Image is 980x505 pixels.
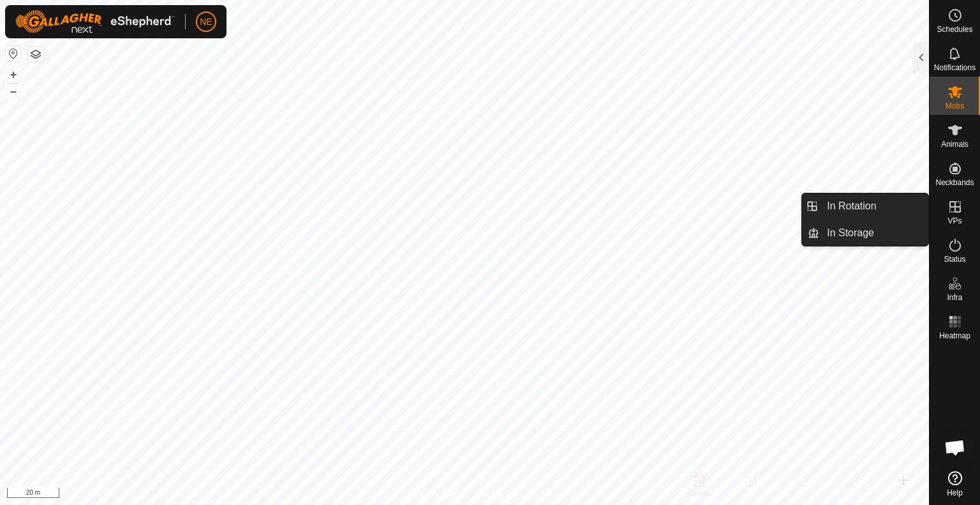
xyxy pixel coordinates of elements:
[941,140,969,148] span: Animals
[6,46,21,61] button: Reset Map
[947,294,962,301] span: Infra
[939,332,970,340] span: Heatmap
[934,64,976,72] span: Notifications
[944,255,965,263] span: Status
[946,102,964,110] span: Mobs
[414,488,462,500] a: Privacy Policy
[930,466,980,502] a: Help
[936,428,974,467] div: Open chat
[827,225,874,241] span: In Storage
[477,488,515,500] a: Contact Us
[802,220,928,246] li: In Storage
[200,15,212,29] span: NE
[935,179,974,186] span: Neckbands
[28,47,43,62] button: Map Layers
[6,67,21,82] button: +
[937,26,972,33] span: Schedules
[802,193,928,219] li: In Rotation
[947,217,961,225] span: VPs
[819,193,928,219] a: In Rotation
[827,199,876,214] span: In Rotation
[947,489,963,497] span: Help
[6,84,21,99] button: –
[819,220,928,246] a: In Storage
[15,10,175,33] img: Gallagher Logo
